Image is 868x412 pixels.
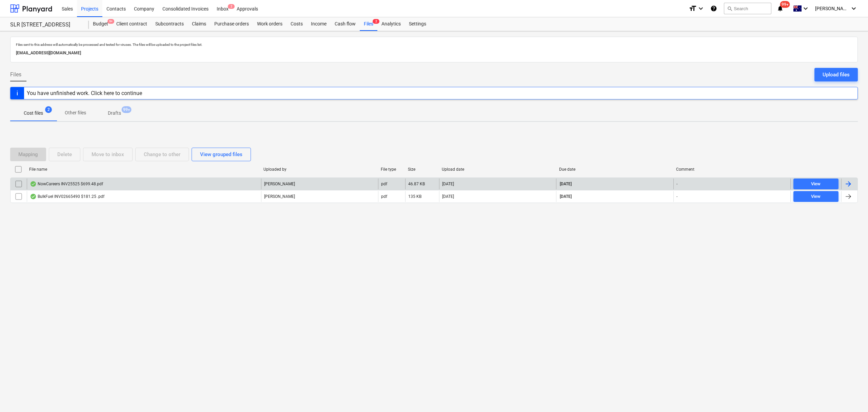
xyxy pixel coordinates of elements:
[381,194,387,199] div: pdf
[307,17,331,31] a: Income
[697,4,705,13] i: keyboard_arrow_down
[89,17,112,31] a: Budget9+
[442,182,454,186] div: [DATE]
[16,42,852,47] p: Files sent to this address will automatically be processed and tested for viruses. The files will...
[331,17,360,31] a: Cash flow
[112,17,151,31] a: Client contract
[793,179,839,189] button: View
[724,3,771,14] button: Search
[377,17,405,31] a: Analytics
[405,17,430,31] a: Settings
[263,167,375,172] div: Uploaded by
[727,6,732,11] span: search
[676,167,788,172] div: Comment
[559,181,572,187] span: [DATE]
[802,4,810,13] i: keyboard_arrow_down
[45,106,52,113] span: 2
[676,194,677,199] div: -
[360,17,377,31] a: Files2
[408,194,421,199] div: 135 KB
[210,17,253,31] a: Purchase orders
[10,71,21,79] span: Files
[793,191,839,202] button: View
[408,182,425,186] div: 46.87 KB
[122,106,132,113] span: 99+
[559,194,572,200] span: [DATE]
[192,148,251,161] button: View grouped files
[815,6,849,11] span: [PERSON_NAME]
[811,180,821,188] div: View
[27,90,142,96] div: You have unfinished work. Click here to continue
[89,17,112,31] div: Budget
[10,21,81,29] div: SLR [STREET_ADDRESS]
[777,4,784,13] i: notifications
[408,167,436,172] div: Size
[29,167,258,172] div: File name
[373,19,379,24] span: 2
[30,194,104,199] div: BulkFuel INV02665490 $181.25 .pdf
[850,4,858,13] i: keyboard_arrow_down
[253,17,287,31] a: Work orders
[200,150,242,159] div: View grouped files
[823,70,850,79] div: Upload files
[30,181,37,187] div: OCR finished
[287,17,307,31] a: Costs
[30,194,37,199] div: OCR finished
[381,182,387,186] div: pdf
[188,17,210,31] a: Claims
[264,194,295,200] p: [PERSON_NAME]
[228,4,235,9] span: 2
[16,50,852,57] p: [EMAIL_ADDRESS][DOMAIN_NAME]
[24,110,43,117] p: Cost files
[710,4,717,13] i: Knowledge base
[108,110,121,117] p: Drafts
[559,167,671,172] div: Due date
[360,17,377,31] div: Files
[107,19,114,24] span: 9+
[814,68,858,81] button: Upload files
[30,181,103,187] div: NowCareers INV25525 $699.48.pdf
[811,193,821,201] div: View
[381,167,402,172] div: File type
[442,167,554,172] div: Upload date
[151,17,188,31] a: Subcontracts
[65,109,86,116] p: Other files
[689,4,697,13] i: format_size
[676,182,677,186] div: -
[780,1,790,8] span: 99+
[264,181,295,187] p: [PERSON_NAME]
[442,194,454,199] div: [DATE]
